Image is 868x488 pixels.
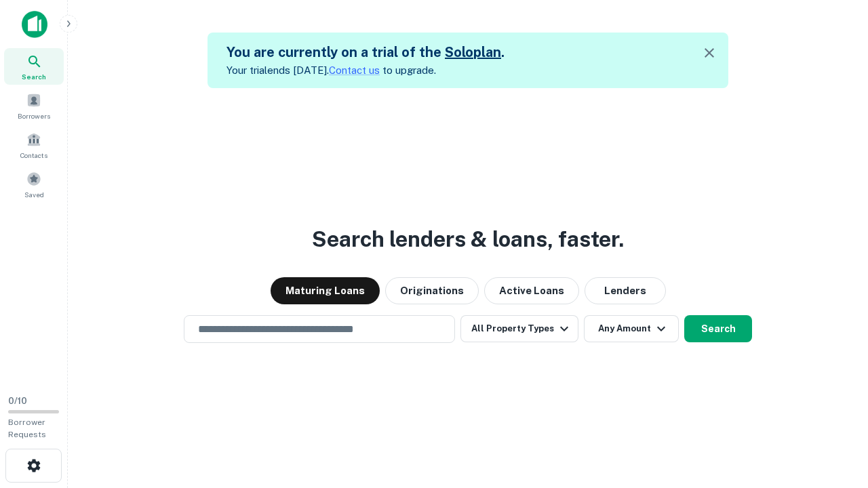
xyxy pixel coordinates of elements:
[22,11,47,38] img: capitalize-icon.png
[8,418,46,439] span: Borrower Requests
[585,277,666,304] button: Lenders
[329,64,380,76] a: Contact us
[800,380,868,445] iframe: Chat Widget
[460,315,578,342] button: All Property Types
[271,277,380,304] button: Maturing Loans
[484,277,579,304] button: Active Loans
[4,87,64,124] a: Borrowers
[4,166,64,203] a: Saved
[4,48,64,85] a: Search
[20,150,47,161] span: Contacts
[445,44,501,60] a: Soloplan
[226,62,505,79] p: Your trial ends [DATE]. to upgrade.
[8,396,27,406] span: 0 / 10
[226,42,505,62] h5: You are currently on a trial of the .
[4,127,64,163] a: Contacts
[684,315,752,342] button: Search
[18,110,50,121] span: Borrowers
[385,277,479,304] button: Originations
[22,71,46,82] span: Search
[24,189,44,200] span: Saved
[312,223,624,256] h3: Search lenders & loans, faster.
[584,315,679,342] button: Any Amount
